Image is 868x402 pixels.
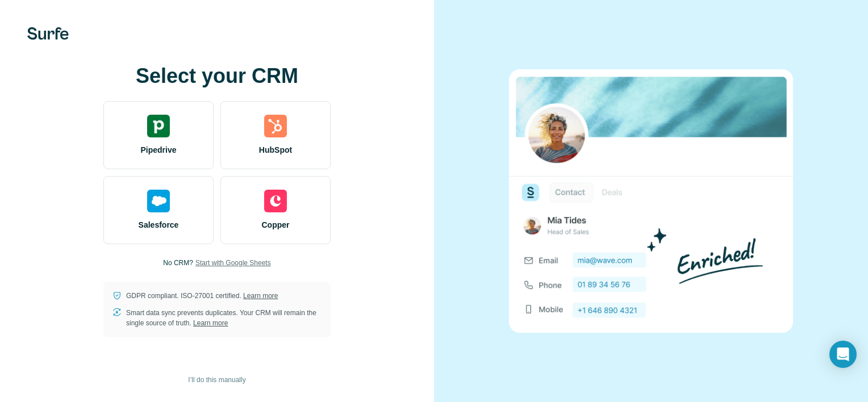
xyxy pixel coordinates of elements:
[509,69,793,332] img: none image
[193,319,228,327] a: Learn more
[829,341,857,368] div: Open Intercom Messenger
[103,65,331,87] h1: Select your CRM
[180,371,253,388] button: I’ll do this manually
[27,27,69,40] img: Surfe's logo
[147,115,170,137] img: pipedrive's logo
[126,291,278,301] p: GDPR compliant. ISO-27001 certified.
[140,144,176,156] span: Pipedrive
[163,258,193,268] p: No CRM?
[139,219,179,231] span: Salesforce
[147,190,170,212] img: salesforce's logo
[264,190,287,212] img: copper's logo
[262,219,290,231] span: Copper
[188,375,245,385] span: I’ll do this manually
[259,144,292,156] span: HubSpot
[264,115,287,137] img: hubspot's logo
[243,292,278,300] a: Learn more
[126,308,322,328] p: Smart data sync prevents duplicates. Your CRM will remain the single source of truth.
[195,258,271,268] button: Start with Google Sheets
